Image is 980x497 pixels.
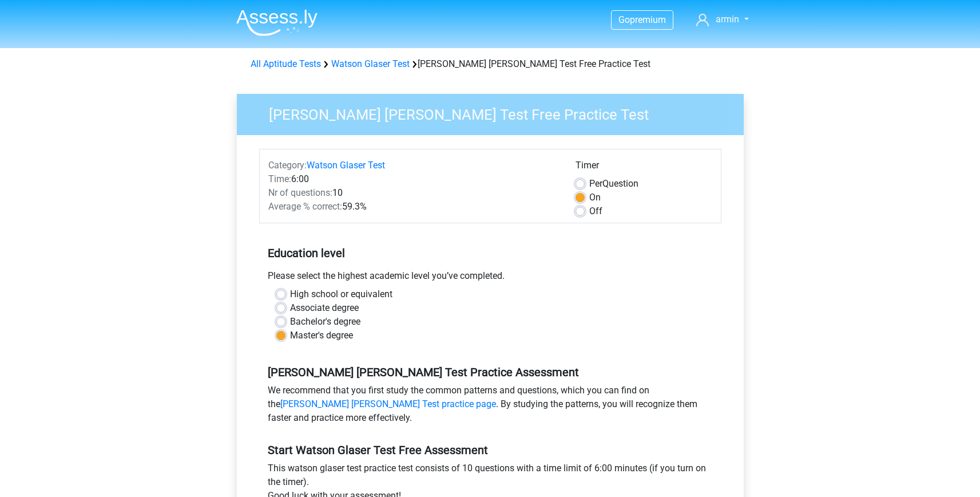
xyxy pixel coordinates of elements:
label: Master's degree [290,329,353,342]
div: 6:00 [260,172,567,186]
label: Off [589,204,602,218]
span: armin [716,14,739,25]
span: premium [630,14,666,25]
div: 59.3% [260,200,567,214]
a: Gopremium [612,12,673,27]
label: Associate degree [290,301,359,315]
span: Average % correct: [268,201,342,212]
a: [PERSON_NAME] [PERSON_NAME] Test practice page [280,399,496,409]
label: High school or equivalent [290,287,392,301]
h5: Start Watson Glaser Test Free Assessment [268,443,713,457]
div: We recommend that you first study the common patterns and questions, which you can find on the . ... [259,384,721,429]
div: 10 [260,186,567,200]
div: Timer [576,159,712,177]
label: Question [589,177,638,191]
h5: [PERSON_NAME] [PERSON_NAME] Test Practice Assessment [268,365,713,379]
span: Category: [268,160,307,171]
label: Bachelor's degree [290,315,360,329]
a: armin [692,13,753,26]
a: Watson Glaser Test [307,160,385,171]
label: On [589,191,601,204]
span: Go [618,14,630,25]
span: Time: [268,173,291,184]
img: Assessly [236,9,318,36]
div: Please select the highest academic level you’ve completed. [259,269,721,287]
a: All Aptitude Tests [251,58,321,69]
a: Watson Glaser Test [331,58,410,69]
div: [PERSON_NAME] [PERSON_NAME] Test Free Practice Test [246,57,735,71]
h3: [PERSON_NAME] [PERSON_NAME] Test Free Practice Test [255,101,735,124]
span: Nr of questions: [268,187,332,198]
span: Per [589,178,602,189]
h5: Education level [268,242,713,265]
